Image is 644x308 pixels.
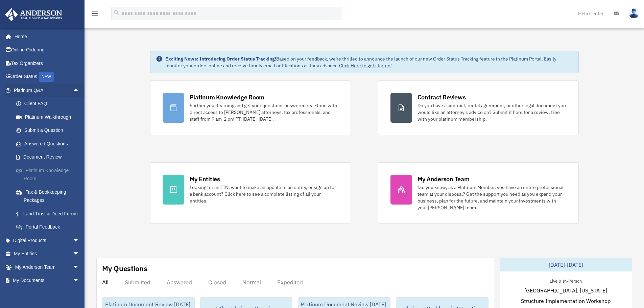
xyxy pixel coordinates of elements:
span: arrow_drop_down [73,260,86,274]
a: menu [91,12,99,18]
a: Client FAQ [9,97,90,111]
a: Land Trust & Deed Forum [9,207,90,220]
a: My Entities Looking for an EIN, want to make an update to an entity, or sign up for a bank accoun... [150,162,351,223]
span: arrow_drop_down [73,234,86,247]
img: User Pic [629,8,639,18]
div: [DATE]-[DATE] [500,258,632,271]
a: My Documentsarrow_drop_down [5,274,90,287]
div: Closed [208,279,226,286]
a: My Anderson Teamarrow_drop_down [5,260,90,274]
span: [GEOGRAPHIC_DATA], [US_STATE] [524,286,607,294]
a: My Anderson Team Did you know, as a Platinum Member, you have an entire professional team at your... [378,162,579,223]
div: Live & In-Person [544,277,587,284]
i: menu [91,9,99,18]
a: Platinum Knowledge Room Further your learning and get your questions answered real-time with dire... [150,80,351,135]
div: Expedited [277,279,303,286]
strong: Exciting News: Introducing Order Status Tracking! [165,56,276,62]
div: Answered [167,279,192,286]
a: Tax & Bookkeeping Packages [9,185,90,207]
img: Anderson Advisors Platinum Portal [3,8,64,21]
a: Platinum Knowledge Room [9,164,90,185]
a: Online Ordering [5,43,90,57]
div: My Entities [190,175,220,183]
a: Portal Feedback [9,220,90,234]
a: Tax Organizers [5,56,90,70]
div: Looking for an EIN, want to make an update to an entity, or sign up for a bank account? Click her... [190,184,338,204]
div: Contract Reviews [418,93,466,101]
a: Contract Reviews Do you have a contract, rental agreement, or other legal document you would like... [378,80,579,135]
div: Did you know, as a Platinum Member, you have an entire professional team at your disposal? Get th... [418,184,566,211]
a: Answered Questions [9,137,90,150]
a: Digital Productsarrow_drop_down [5,234,90,247]
div: Further your learning and get your questions answered real-time with direct access to [PERSON_NAM... [190,102,338,122]
i: search [113,9,120,17]
span: arrow_drop_down [73,247,86,261]
span: Structure Implementation Workshop [521,297,611,305]
a: Home [5,30,86,43]
a: Platinum Q&Aarrow_drop_up [5,84,90,97]
div: Based on your feedback, we're thrilled to announce the launch of our new Order Status Tracking fe... [165,55,573,69]
span: arrow_drop_down [73,274,86,288]
div: Submitted [125,279,150,286]
div: My Questions [102,263,147,274]
a: Order StatusNEW [5,70,90,84]
div: All [102,279,109,286]
div: NEW [39,72,54,82]
a: Click Here to get started! [339,63,392,69]
div: Platinum Knowledge Room [190,93,265,101]
div: My Anderson Team [418,175,470,183]
div: Normal [242,279,261,286]
div: Do you have a contract, rental agreement, or other legal document you would like an attorney's ad... [418,102,566,122]
span: arrow_drop_up [73,84,86,97]
a: Platinum Walkthrough [9,110,90,124]
a: My Entitiesarrow_drop_down [5,247,90,261]
a: Submit a Question [9,124,90,137]
a: Document Review [9,150,90,164]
